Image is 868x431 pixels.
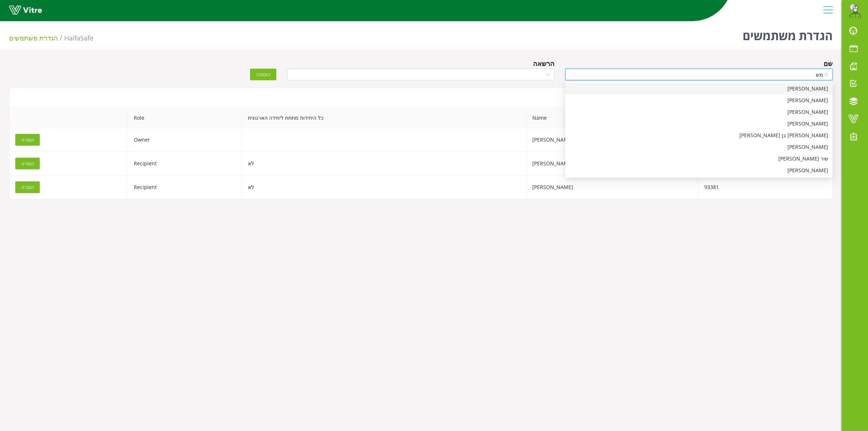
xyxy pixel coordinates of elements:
[565,83,833,95] div: מור שימשילשוילי
[15,181,40,193] button: הסרה
[565,141,833,153] div: משה רווח
[242,108,527,128] th: כל היחידות מתחת ליחידה הארגונית
[21,136,34,144] span: הסרה
[570,166,828,174] div: [PERSON_NAME]
[242,152,527,176] td: לא
[570,155,828,163] div: שיר [PERSON_NAME]
[134,160,157,167] span: Recipient
[565,106,833,118] div: משה יעקובוב
[15,158,40,169] button: הסרה
[565,165,833,176] div: ראובן משולם
[570,96,828,104] div: [PERSON_NAME]
[128,108,242,128] th: Role
[527,108,698,128] span: Name
[565,118,833,130] div: משה זנתי
[134,184,157,191] span: Recipient
[242,176,527,199] td: לא
[250,69,276,80] button: הוספה
[565,95,833,106] div: משה לוי
[15,134,40,146] button: הסרה
[527,176,699,199] td: [PERSON_NAME]
[570,85,828,93] div: [PERSON_NAME]
[9,33,64,43] li: הגדרת משתמשים
[565,153,833,165] div: שיר משה
[570,120,828,128] div: [PERSON_NAME]
[848,4,863,18] img: da32df7d-b9e3-429d-8c5c-2e32c797c474.png
[743,18,833,49] h1: הגדרת משתמשים
[570,143,828,151] div: [PERSON_NAME]
[21,183,34,191] span: הסרה
[527,152,699,176] td: [PERSON_NAME]
[533,58,554,69] div: הרשאה
[565,130,833,141] div: דוד בן משה
[570,108,828,116] div: [PERSON_NAME]
[64,34,93,42] span: 151
[570,131,828,139] div: [PERSON_NAME] בן [PERSON_NAME]
[9,88,833,108] div: משתמשי טפסים
[21,159,34,168] span: הסרה
[527,128,699,152] td: [PERSON_NAME]
[824,58,833,69] div: שם
[134,136,150,143] span: Owner
[704,184,719,191] span: 93381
